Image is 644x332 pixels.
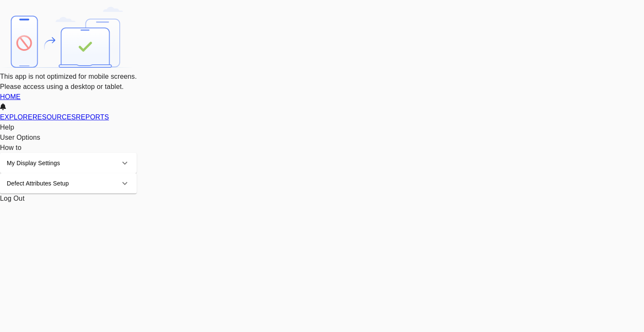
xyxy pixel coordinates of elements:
div: My Display Settings [7,159,60,168]
a: REPORTS [76,113,109,121]
div: Defect Attributes Setup [7,179,69,188]
a: RESOURCES [33,113,76,121]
